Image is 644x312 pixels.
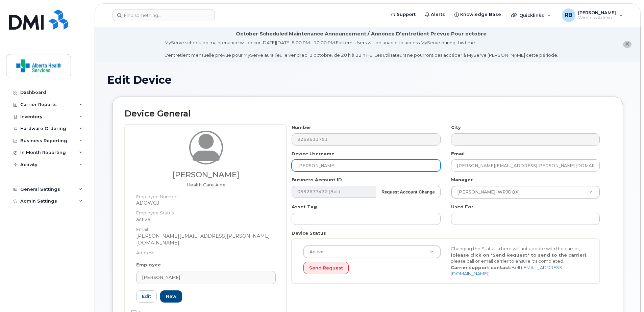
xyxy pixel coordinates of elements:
label: Manager [451,177,473,183]
a: New [160,290,182,303]
button: Request Account Change [376,186,441,198]
h1: Edit Device [107,74,628,86]
label: Number [292,124,311,131]
a: [EMAIL_ADDRESS][DOMAIN_NAME] [451,265,564,277]
dd: [PERSON_NAME][EMAIL_ADDRESS][PERSON_NAME][DOMAIN_NAME] [136,233,276,246]
label: Used For [451,204,473,210]
label: Device Username [292,151,335,157]
a: Active [304,246,440,258]
a: [PERSON_NAME] [136,271,276,284]
dt: Employee Number: [136,190,276,200]
label: Employee [136,262,161,268]
div: October Scheduled Maintenance Announcement / Annonce D'entretient Prévue Pour octobre [236,30,487,37]
button: close notification [623,41,631,48]
button: Send Request [303,262,349,274]
span: [PERSON_NAME] (WPJDQX) [453,189,520,195]
a: [PERSON_NAME] (WPJDQX) [451,186,599,198]
a: Edit [136,290,157,303]
strong: Carrier support contact: [451,265,512,270]
label: Device Status [292,230,326,236]
dt: Address: [136,246,276,256]
label: City [451,124,461,131]
span: Job title [187,182,226,187]
dd: ADQWGJ [136,200,276,206]
dt: Employee Status: [136,206,276,216]
dd: active [136,216,276,223]
h2: Device General [125,109,611,119]
span: Active [305,249,324,255]
dt: Email: [136,223,276,233]
span: [PERSON_NAME] [142,274,180,281]
h3: [PERSON_NAME] [136,171,276,179]
label: Asset Tag [292,204,317,210]
strong: Request Account Change [381,189,435,194]
div: MyServe scheduled maintenance will occur [DATE][DATE] 8:00 PM - 10:00 PM Eastern. Users will be u... [165,40,558,58]
div: Changing the Status in here will not update with the carrier, , please call or email carrier to e... [446,245,593,277]
label: Business Account ID [292,177,342,183]
strong: (please click on "Send Request" to send to the carrier) [451,252,586,258]
label: Email [451,151,465,157]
